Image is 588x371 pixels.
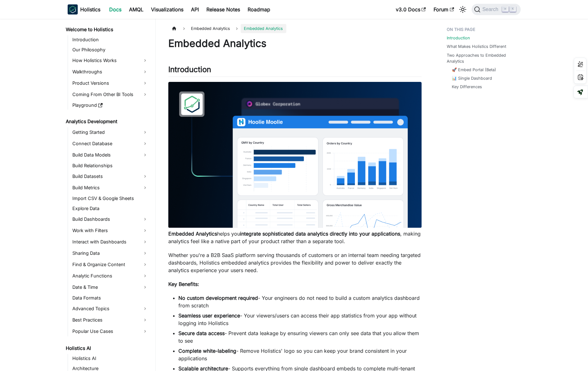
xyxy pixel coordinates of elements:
[472,4,520,15] button: Search (Command+K)
[240,231,400,237] strong: integrate sophisticated data analytics directly into your applications
[70,237,150,247] a: Interact with Dashboards
[70,225,150,236] a: Work with Filters
[168,82,422,228] img: Embedded Dashboard
[168,230,422,245] p: helps you , making analytics feel like a native part of your product rather than a separate tool.
[168,37,422,50] h1: Embedded Analytics
[70,45,150,54] a: Our Philosophy
[70,304,150,314] a: Advanced Topics
[70,183,150,193] a: Build Metrics
[70,294,150,302] a: Data Formats
[125,4,147,14] a: AMQL
[64,117,150,126] a: Analytics Development
[70,315,150,325] a: Best Practices
[70,101,150,110] a: Playground
[61,19,156,371] nav: Docs sidebar
[70,326,150,336] a: Popular Use Cases
[178,347,422,362] li: - Remove Holistics' logo so you can keep your brand consistent in your applications
[178,312,240,319] strong: Seamless user experience
[392,4,430,14] a: v3.0 Docs
[241,24,286,33] span: Embedded Analytics
[480,7,502,12] span: Search
[430,4,458,14] a: Forum
[70,35,150,44] a: Introduction
[70,248,150,258] a: Sharing Data
[68,4,78,14] img: Holistics
[70,127,150,137] a: Getting Started
[70,194,150,203] a: Import CSV & Google Sheets
[452,67,496,73] a: 🚀 Embed Portal (Beta)
[68,4,100,14] a: HolisticsHolistics
[178,348,236,354] strong: Complete white-labeling
[168,24,422,33] nav: Breadcrumbs
[452,84,482,90] a: Key Differences
[70,171,150,181] a: Build Datasets
[70,139,150,149] a: Connect Database
[447,52,517,64] a: Two Approaches to Embedded Analytics
[502,6,508,12] kbd: ⌘
[70,214,150,224] a: Build Dashboards
[64,25,150,34] a: Welcome to Holistics
[70,260,150,270] a: Find & Organize Content
[70,354,150,363] a: Holistics AI
[458,4,468,14] button: Switch between dark and light mode (currently light mode)
[510,6,516,12] kbd: K
[80,6,100,13] b: Holistics
[244,4,274,14] a: Roadmap
[147,4,187,14] a: Visualizations
[70,67,150,77] a: Walkthroughs
[178,312,422,327] li: - Your viewers/users can access their app statistics from your app without logging into Holistics
[64,344,150,353] a: Holistics AI
[178,294,422,309] li: - Your engineers do not need to build a custom analytics dashboard from scratch
[70,161,150,170] a: Build Relationships
[187,4,203,14] a: API
[188,24,233,33] span: Embedded Analytics
[178,295,258,301] strong: No custom development required
[447,43,506,49] a: What Makes Holistics Different
[452,75,492,81] a: 📊 Single Dashboard
[168,251,422,274] p: Whether you're a B2B SaaS platform serving thousands of customers or an internal team needing tar...
[70,55,150,66] a: How Holistics Works
[168,24,180,33] a: Home page
[168,65,422,77] h2: Introduction
[203,4,244,14] a: Release Notes
[70,150,150,160] a: Build Data Models
[447,35,470,41] a: Introduction
[70,282,150,292] a: Date & Time
[105,4,125,14] a: Docs
[70,78,150,88] a: Product Versions
[168,231,217,237] strong: Embedded Analytics
[178,329,422,345] li: - Prevent data leakage by ensuring viewers can only see data that you allow them to see
[168,281,199,287] strong: Key Benefits:
[70,89,150,100] a: Coming From Other BI Tools
[178,330,225,336] strong: Secure data access
[70,204,150,213] a: Explore Data
[70,271,150,281] a: Analytic Functions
